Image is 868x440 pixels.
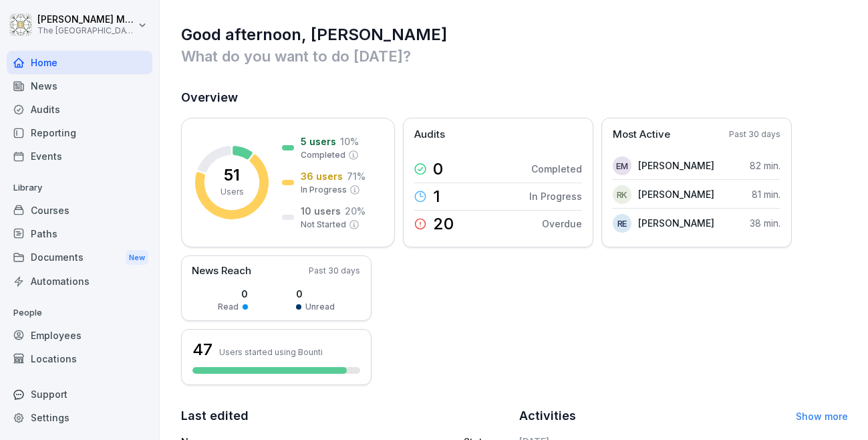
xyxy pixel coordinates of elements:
div: Documents [7,245,152,270]
a: Audits [7,98,152,121]
div: New [126,250,148,265]
p: Past 30 days [309,265,360,277]
p: Unread [305,301,335,313]
p: 81 min. [752,187,780,201]
p: 0 [218,287,248,301]
div: RK [613,185,631,204]
p: 20 [433,216,454,232]
a: News [7,74,152,98]
p: In Progress [529,189,582,203]
p: [PERSON_NAME] [638,216,714,230]
p: 51 [224,167,240,183]
p: 10 users [301,204,341,218]
p: Users [221,186,244,198]
p: What do you want to do [DATE]? [181,45,848,67]
p: The [GEOGRAPHIC_DATA] [37,26,135,35]
a: Courses [7,199,152,222]
h2: Overview [181,88,848,107]
h3: 47 [192,338,212,361]
div: Support [7,382,152,406]
p: Completed [531,162,582,176]
p: Most Active [613,127,670,142]
div: EM [613,156,631,175]
h2: Last edited [181,407,510,425]
p: Users started using Bounti [219,347,323,357]
a: Settings [7,406,152,429]
p: 1 [433,189,440,205]
a: Home [7,51,152,74]
p: 82 min. [750,158,780,173]
p: Read [218,301,239,313]
h2: Activities [519,407,576,425]
a: DocumentsNew [7,245,152,270]
p: People [7,302,152,324]
p: Completed [301,149,345,161]
p: Overdue [542,217,582,231]
div: RE [613,214,631,233]
a: Show more [796,411,848,422]
a: Employees [7,324,152,347]
p: News Reach [192,263,251,279]
p: In Progress [301,184,347,196]
p: 36 users [301,169,343,183]
p: 71 % [347,169,366,183]
p: 38 min. [750,216,780,230]
p: Not Started [301,219,346,231]
p: [PERSON_NAME] [638,158,714,173]
p: 0 [296,287,335,301]
p: Library [7,177,152,199]
p: [PERSON_NAME] Muzyka [37,14,135,25]
a: Reporting [7,121,152,144]
p: 5 users [301,134,336,148]
p: 0 [433,161,443,177]
p: [PERSON_NAME] [638,187,714,201]
p: Audits [414,127,445,142]
a: Events [7,144,152,168]
p: 10 % [340,134,359,148]
p: 20 % [345,204,366,218]
a: Locations [7,347,152,370]
h1: Good afternoon, [PERSON_NAME] [181,24,848,45]
a: Automations [7,269,152,293]
p: Past 30 days [729,128,780,140]
a: Paths [7,222,152,245]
